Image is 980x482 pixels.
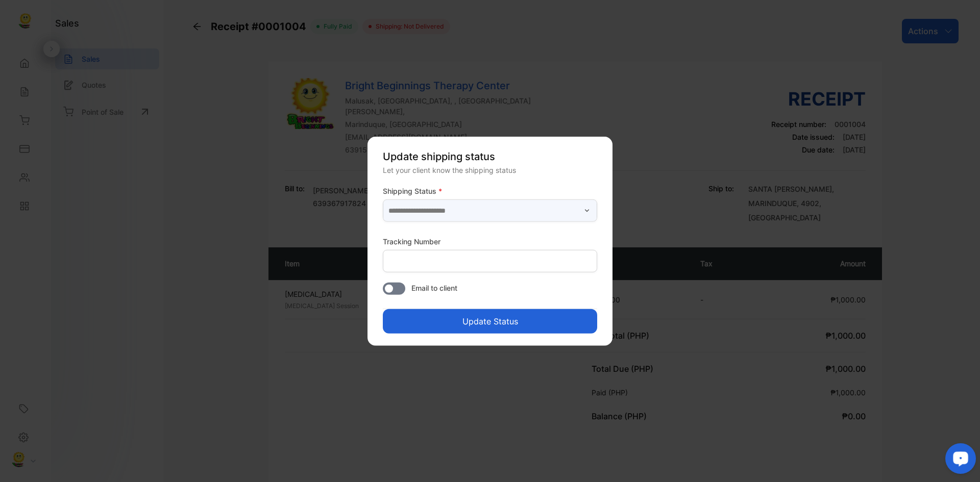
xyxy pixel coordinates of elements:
button: Update Status [383,309,597,334]
label: Tracking Number [383,236,440,247]
span: Email to client [411,283,457,293]
label: Shipping Status [383,185,597,196]
p: Update shipping status [383,148,597,164]
iframe: LiveChat chat widget [937,439,980,482]
div: Let your client know the shipping status [383,164,597,175]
